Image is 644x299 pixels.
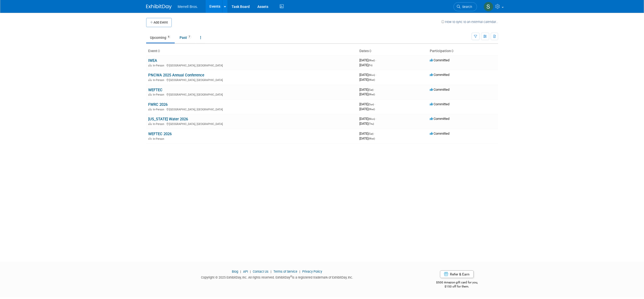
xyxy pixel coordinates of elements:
span: [DATE] [359,122,374,125]
span: [DATE] [359,136,375,140]
span: (Fri) [368,64,372,67]
a: Upcoming6 [146,33,175,42]
span: (Wed) [368,137,375,140]
span: - [374,132,375,135]
a: FWRC 2026 [148,102,168,107]
span: Committed [430,58,449,62]
sup: ® [290,275,292,278]
a: [US_STATE] Water 2026 [148,117,188,121]
span: In-Person [153,137,166,141]
span: 6 [167,35,171,39]
span: [DATE] [359,132,375,135]
a: API [243,270,248,273]
a: Blog [232,270,238,273]
span: - [375,102,375,106]
span: - [376,58,376,62]
th: Participation [428,47,498,55]
span: [DATE] [359,92,375,96]
span: (Wed) [368,93,375,96]
a: Refer & Earn [440,270,474,278]
span: In-Person [153,93,166,96]
a: IWEA [148,58,157,63]
img: In-Person Event [148,137,151,140]
span: Search [460,5,472,9]
span: - [376,73,376,77]
img: In-Person Event [148,93,151,96]
th: Event [146,47,357,55]
a: Privacy Policy [302,270,322,273]
span: [DATE] [359,102,375,106]
span: In-Person [153,64,166,67]
a: Past7 [176,33,195,42]
span: - [374,88,375,91]
span: 7 [187,35,192,39]
img: Shannon Kennedy [484,2,493,11]
span: (Sat) [368,132,373,135]
span: Committed [430,117,449,121]
a: Sort by Event Name [157,49,160,53]
a: Contact Us [253,270,269,273]
div: [GEOGRAPHIC_DATA], [GEOGRAPHIC_DATA] [148,63,355,67]
img: ExhibitDay [146,4,172,9]
span: In-Person [153,108,166,111]
div: [GEOGRAPHIC_DATA], [GEOGRAPHIC_DATA] [148,122,355,126]
a: Search [453,2,477,11]
span: [DATE] [359,88,375,91]
span: [DATE] [359,117,376,121]
div: [GEOGRAPHIC_DATA], [GEOGRAPHIC_DATA] [148,107,355,111]
span: (Thu) [368,122,374,125]
span: [DATE] [359,107,375,111]
a: Terms of Service [273,270,297,273]
span: (Mon) [368,118,375,120]
span: In-Person [153,78,166,82]
a: Sort by Start Date [369,49,371,53]
span: Committed [430,88,449,91]
th: Dates [357,47,428,55]
span: Merrell Bros. [178,5,198,9]
span: | [249,270,252,273]
span: - [376,117,376,121]
span: Committed [430,102,449,106]
a: How to sync to an external calendar... [441,20,498,24]
img: In-Person Event [148,64,151,66]
img: In-Person Event [148,122,151,125]
span: [DATE] [359,58,376,62]
a: WEFTEC 2026 [148,132,172,136]
span: Committed [430,132,449,135]
div: $500 Amazon gift card for you, [416,277,498,289]
span: | [298,270,301,273]
span: Committed [430,73,449,77]
span: (Sun) [368,103,374,106]
img: In-Person Event [148,108,151,110]
span: [DATE] [359,73,376,77]
span: (Sat) [368,88,373,91]
span: | [239,270,242,273]
div: Copyright © 2025 ExhibitDay, Inc. All rights reserved. ExhibitDay is a registered trademark of Ex... [146,274,408,280]
a: Sort by Participation Type [451,49,453,53]
span: | [269,270,273,273]
img: In-Person Event [148,78,151,81]
span: (Mon) [368,74,375,76]
a: PNCWA 2025 Annual Conference [148,73,204,77]
span: (Wed) [368,59,375,62]
span: (Wed) [368,108,375,111]
span: In-Person [153,122,166,126]
span: (Wed) [368,78,375,81]
div: [GEOGRAPHIC_DATA], [GEOGRAPHIC_DATA] [148,78,355,82]
div: $150 off for them. [416,284,498,289]
div: [GEOGRAPHIC_DATA], [GEOGRAPHIC_DATA] [148,92,355,96]
a: WEFTEC [148,88,162,92]
button: Add Event [146,18,172,27]
span: [DATE] [359,78,375,82]
span: [DATE] [359,63,372,67]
